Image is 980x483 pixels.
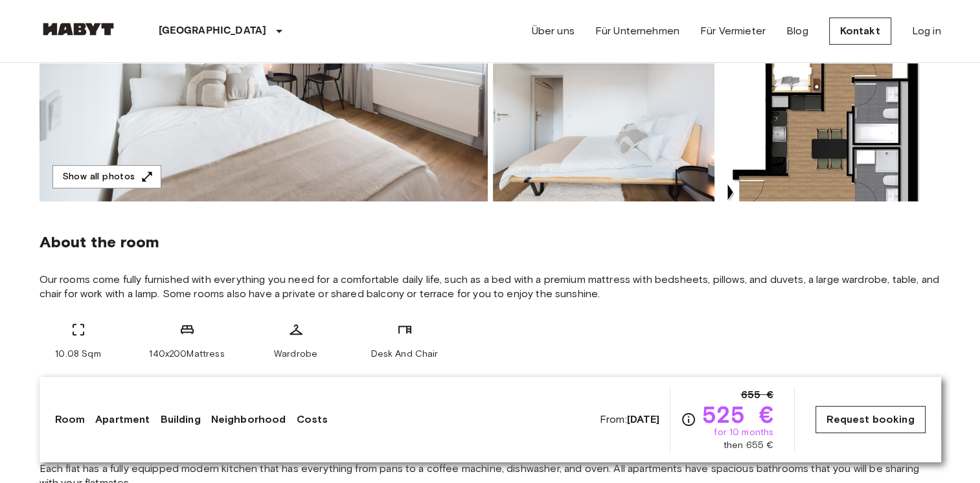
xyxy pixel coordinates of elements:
[52,165,161,189] button: Show all photos
[681,412,696,427] svg: Check cost overview for full price breakdown. Please note that discounts apply to new joiners onl...
[55,348,100,361] span: 10.08 Sqm
[40,273,941,301] span: Our rooms come fully furnished with everything you need for a comfortable daily life, such as a b...
[160,412,200,427] a: Building
[55,412,85,427] a: Room
[40,232,941,252] span: About the room
[40,23,117,36] img: Habyt
[274,348,317,361] span: Wardrobe
[786,23,808,39] a: Blog
[627,413,660,425] b: [DATE]
[815,406,925,433] a: Request booking
[829,17,891,45] a: Kontakt
[159,23,267,39] p: [GEOGRAPHIC_DATA]
[714,426,773,439] span: for 10 months
[700,23,766,39] a: Für Vermieter
[532,23,575,39] a: Über uns
[724,439,774,452] span: then 655 €
[595,23,679,39] a: Für Unternehmen
[149,348,224,361] span: 140x200Mattress
[600,412,660,427] span: From:
[493,32,714,201] img: Picture of unit DE-04-037-006-04Q
[370,348,438,361] span: Desk And Chair
[912,23,941,39] a: Log in
[740,387,773,403] span: 655 €
[211,412,286,427] a: Neighborhood
[720,32,941,201] img: Picture of unit DE-04-037-006-04Q
[95,412,150,427] a: Apartment
[701,403,773,426] span: 525 €
[296,412,328,427] a: Costs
